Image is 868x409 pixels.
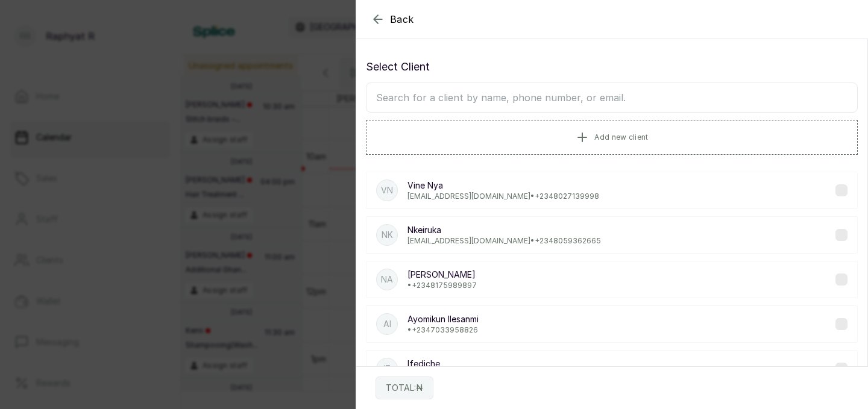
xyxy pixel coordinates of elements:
p: Vine Nya [407,180,599,192]
span: Back [390,12,414,27]
p: VN [381,184,393,196]
p: [EMAIL_ADDRESS][DOMAIN_NAME] • +234 8059362665 [407,236,601,246]
span: Add new client [594,133,648,142]
p: Ifediche [407,358,476,370]
button: Back [371,12,414,27]
p: • +234 7033958826 [407,325,479,335]
input: Search for a client by name, phone number, or email. [366,83,858,113]
p: TOTAL: ₦ [386,382,423,394]
p: Ayomikun Ilesanmi [407,313,479,325]
p: [PERSON_NAME] [407,269,477,281]
p: [EMAIL_ADDRESS][DOMAIN_NAME] • +234 8027139998 [407,192,599,201]
p: Select Client [366,58,858,75]
button: Add new client [366,120,858,155]
p: Nk [382,229,393,241]
p: AI [383,318,391,330]
p: • +234 8175989897 [407,281,477,290]
p: Na [381,273,393,286]
p: Nkeiruka [407,224,601,236]
p: If [384,363,391,375]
